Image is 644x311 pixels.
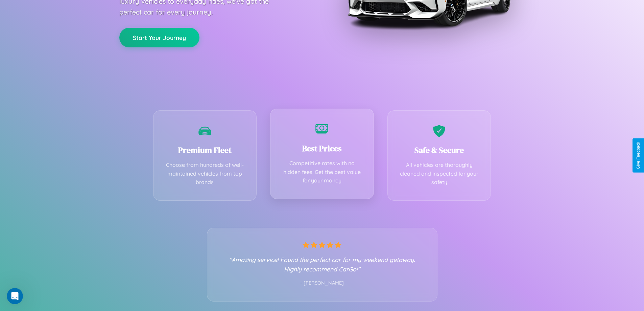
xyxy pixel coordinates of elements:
div: Give Feedback [636,142,641,169]
p: Choose from hundreds of well-maintained vehicles from top brands [164,161,246,187]
h3: Premium Fleet [164,145,246,156]
p: All vehicles are thoroughly cleaned and inspected for your safety [398,161,481,187]
iframe: Intercom live chat [7,288,23,304]
button: Start Your Journey [119,28,199,47]
h3: Safe & Secure [398,145,481,156]
p: Competitive rates with no hidden fees. Get the best value for your money [281,159,363,185]
p: - [PERSON_NAME] [221,279,424,288]
p: "Amazing service! Found the perfect car for my weekend getaway. Highly recommend CarGo!" [221,255,424,274]
h3: Best Prices [281,143,363,154]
